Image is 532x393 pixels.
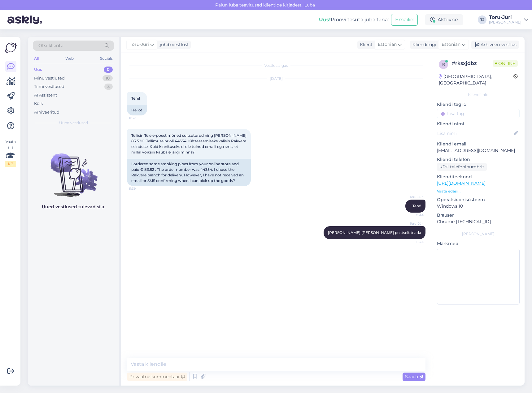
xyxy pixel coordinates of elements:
[400,213,424,218] span: 11:44
[425,14,463,25] div: Aktiivne
[28,142,119,198] img: No chats
[34,67,42,73] div: Uus
[34,101,43,107] div: Kõik
[437,109,520,118] input: Lisa tag
[452,60,493,67] div: # rksxjdbz
[64,54,75,63] div: Web
[357,41,373,48] div: Klient
[442,62,445,67] span: r
[437,218,520,225] p: Chrome [TECHNICAL_ID]
[127,105,147,115] div: Hello!
[437,130,512,137] input: Lisa nimi
[5,139,16,167] div: Vaata siia
[34,92,57,98] div: AI Assistent
[130,41,149,48] span: Toru-Jüri
[437,141,520,147] p: Kliendi email
[127,373,187,381] div: Privaatne kommentaar
[400,221,424,226] span: Toru-Jüri
[437,101,520,108] p: Kliendi tag'id
[400,240,424,244] span: 11:44
[34,75,65,81] div: Minu vestlused
[437,147,520,154] p: [EMAIL_ADDRESS][DOMAIN_NAME]
[34,109,59,115] div: Arhiveeritud
[437,196,520,203] p: Operatsioonisüsteem
[437,156,520,163] p: Kliendi telefon
[104,84,113,90] div: 3
[437,203,520,209] p: Windows 10
[42,204,105,210] p: Uued vestlused tulevad siia.
[493,60,518,67] span: Online
[38,42,63,49] span: Otsi kliente
[131,133,247,154] span: Tellisin Teie e-poest mõned suitsutorud ning [PERSON_NAME] 83.52€. Tellimuse nr oli 44354. Kättes...
[437,212,520,218] p: Brauser
[489,15,521,20] div: Toru-Jüri
[157,41,189,48] div: juhib vestlust
[129,116,152,120] span: 11:37
[437,92,520,97] div: Kliendi info
[442,41,460,48] span: Estonian
[378,41,397,48] span: Estonian
[99,54,114,63] div: Socials
[391,14,418,26] button: Emailid
[59,120,88,126] span: Uued vestlused
[437,231,520,237] div: [PERSON_NAME]
[478,15,486,24] div: TJ
[437,240,520,247] p: Märkmed
[33,54,40,63] div: All
[410,41,436,48] div: Klienditugi
[303,2,317,8] span: Luba
[437,121,520,127] p: Kliendi nimi
[405,374,423,379] span: Saada
[319,16,389,24] div: Proovi tasuta juba täna:
[131,96,140,101] span: Tere!
[102,75,113,81] div: 18
[127,76,425,81] div: [DATE]
[5,161,16,167] div: 1 / 3
[127,63,425,68] div: Vestlus algas
[489,15,528,25] a: Toru-Jüri[PERSON_NAME]
[127,159,251,186] div: I ordered some smoking pipes from your online store and paid € 83.52 . The order number was 44354...
[328,230,421,235] span: [PERSON_NAME] [PERSON_NAME] peatselt teada
[489,20,521,25] div: [PERSON_NAME]
[439,73,513,86] div: [GEOGRAPHIC_DATA], [GEOGRAPHIC_DATA]
[437,188,520,194] p: Vaata edasi ...
[437,180,486,186] a: [URL][DOMAIN_NAME]
[129,186,152,191] span: 11:39
[437,163,487,171] div: Küsi telefoninumbrit
[437,174,520,180] p: Klienditeekond
[5,42,17,54] img: Askly Logo
[400,195,424,199] span: Toru-Jüri
[34,84,64,90] div: Tiimi vestlused
[412,204,421,208] span: Tere!
[319,17,331,23] b: Uus!
[471,41,519,49] div: Arhiveeri vestlus
[104,67,113,73] div: 0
